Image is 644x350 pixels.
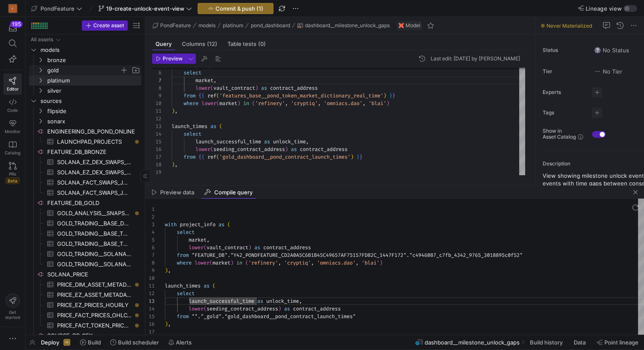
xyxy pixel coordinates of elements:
span: Never Materialized [546,23,592,29]
span: ) [285,146,288,153]
div: Press SPACE to select this row. [29,34,141,45]
a: Catalog [3,137,22,159]
span: ( [227,221,230,228]
div: 16 [145,320,155,328]
span: Build history [530,339,563,346]
span: 'cryptiq' [284,259,311,266]
span: Build scheduler [118,339,159,346]
span: { [201,154,204,160]
span: Compile query [214,190,253,195]
div: Press SPACE to select this row. [29,279,141,290]
div: 12 [152,115,161,122]
span: 'blai' [362,259,379,266]
span: from [177,252,189,259]
span: 'refinery' [255,100,285,107]
span: Tags [543,110,585,116]
span: pond_dashboard [251,23,290,28]
span: , [168,321,171,327]
span: ) [248,244,251,251]
span: market [213,259,230,266]
span: PRICE_DIM_ASSET_METADATA​​​​​​​​​ [57,280,132,290]
div: 17 [145,328,155,336]
div: 9 [152,92,161,100]
span: PRs [9,171,16,176]
div: 4 [145,228,155,236]
span: Show in Asset Catalog [543,128,576,140]
span: with [165,221,177,228]
span: 'omniacs.dao' [317,259,356,266]
button: 19-create-unlock-event-view [96,3,194,14]
span: , [285,100,288,107]
span: } [392,92,395,99]
span: select [184,131,201,137]
span: } [389,92,392,99]
div: 6 [145,244,155,251]
a: Code [3,95,22,116]
button: 195 [3,20,22,36]
span: . [406,252,409,259]
span: 19-create-unlock-event-view [106,5,184,12]
span: . [227,252,230,259]
span: LAUNCHPAD_PROJECTS​​​​​​​​​ [57,137,132,147]
span: as [261,85,267,91]
div: 11 [152,107,161,115]
span: launch_successful_time [189,298,254,304]
div: 7 [152,77,161,84]
span: SOLANA_FACT_SWAPS_JUPITER_SUMMARY_LATEST_30H​​​​​​​​​ [57,188,132,198]
div: Press SPACE to select this row. [29,55,141,65]
span: ( [213,282,216,289]
span: 'omniacs.dao' [324,100,362,107]
span: as [264,138,270,145]
span: FEATURE_DB_BRONZE​​​​​​​​ [47,147,140,157]
span: 'blai' [368,100,386,107]
a: PRICE_FACT_TOKEN_PRICES_HOURLY​​​​​​​​​ [29,320,141,330]
span: lower [189,305,204,312]
span: Build [88,339,101,346]
span: PRICE_EZ_ASSET_METADATA​​​​​​​​​ [57,290,132,300]
span: ( [245,259,248,266]
span: ) [172,161,175,168]
span: launch_successful_time [195,138,261,145]
span: PondFeature [160,23,191,28]
span: Beta [6,177,20,184]
a: PRICE_FACT_PRICES_OHLC_HOURLY​​​​​​​​​ [29,310,141,320]
span: ( [210,85,213,91]
span: , [207,236,210,243]
span: , [175,161,178,168]
span: "c4946087_c7fb_4342_9765_3018895c0f52" [409,252,523,259]
a: GOLD_TRADING__SOLANA_TOKEN_TRANSFERS_FEATURES​​​​​​​​​ [29,259,141,269]
span: 1447F172" [379,252,406,259]
a: GOLD_TRADING__BASE_TOKEN_TRANSFERS_FEATURES​​​​​​​​​ [29,239,141,249]
span: 'refinery' [248,259,278,266]
span: PRICE_FACT_TOKEN_PRICES_HOURLY​​​​​​​​​ [57,321,132,330]
button: Build history [526,335,568,350]
div: 13 [152,122,161,130]
span: in [243,100,249,107]
span: ) [255,85,258,91]
a: Monitor [3,116,22,137]
div: 7 [145,251,155,259]
div: 8 [152,84,161,92]
span: market [189,236,207,243]
span: Point lineage [604,339,638,346]
span: gold [47,65,120,75]
span: , [168,267,171,274]
span: lower [201,100,216,107]
span: lower [189,244,204,251]
a: FEATURE_DB_GOLD​​​​​​​​ [29,198,141,208]
button: No tierNo Tier [592,66,624,77]
span: ) [172,108,175,114]
span: GOLD_TRADING__BASE_DEX_SWAPS_FEATURES​​​​​​​​​ [57,219,132,228]
a: C [3,1,22,16]
span: as [284,305,290,312]
button: Create asset [82,20,128,31]
span: Tier [543,68,585,74]
span: ( [252,100,255,107]
span: "FEATURE_DB" [192,252,227,259]
span: lower [195,85,210,91]
span: ( [216,154,219,160]
span: ) [165,267,168,274]
div: Press SPACE to select this row. [29,137,141,147]
span: ( [216,92,219,99]
div: Press SPACE to select this row. [29,188,141,198]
